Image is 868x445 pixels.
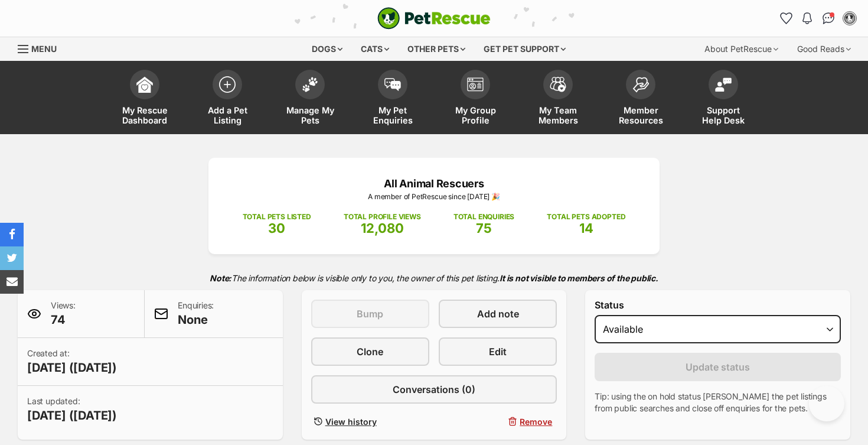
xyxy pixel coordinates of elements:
[226,191,642,202] p: A member of PetRescue since [DATE] 🎉
[366,105,419,125] span: My Pet Enquiries
[595,353,841,381] button: Update status
[118,105,171,125] span: My Rescue Dashboard
[178,300,214,328] p: Enquiries:
[809,386,844,421] iframe: Help Scout Beacon - Open
[18,37,65,59] a: Menu
[823,12,835,24] img: chat-41dd97257d64d25036548639549fe6c8038ab92f7586957e7f3b1b290dea8141.svg
[226,176,642,191] p: All Animal Rescuers
[103,64,186,134] a: My Rescue Dashboard
[686,360,750,374] span: Update status
[715,77,732,92] img: help-desk-icon-fdf02630f3aa405de69fd3d07c3f3aa587a6932b1a1747fa1d2bba05be0121f9.svg
[819,9,838,28] a: Conversations
[802,12,812,24] img: notifications-46538b983faf8c2785f20acdc204bb7945ddae34d4c08c2a6579f10ce5e182be.svg
[377,7,491,30] img: logo-cat-932fe2b9b8326f06289b0f2fb663e598f794de774fb13d1741a6617ecf9a85b4.svg
[377,7,491,30] a: PetRescue
[51,300,76,328] p: Views:
[449,105,502,125] span: My Group Profile
[844,12,856,24] img: Sonja Olsen profile pic
[439,413,557,430] button: Remove
[27,359,117,376] span: [DATE] ([DATE])
[302,77,318,92] img: manage-my-pets-icon-02211641906a0b7f246fdf0571729dbe1e7629f14944591b6c1af311fb30b64b.svg
[351,64,434,134] a: My Pet Enquiries
[632,77,649,93] img: member-resources-icon-8e73f808a243e03378d46382f2149f9095a855e16c252ad45f914b54edf8863c.svg
[357,307,383,321] span: Bump
[325,415,377,428] span: View history
[439,337,557,366] a: Edit
[467,77,484,92] img: group-profile-icon-3fa3cf56718a62981997c0bc7e787c4b2cf8bcc04b72c1350f741eb67cf2f40e.svg
[393,382,475,397] span: Conversations (0)
[520,415,552,428] span: Remove
[453,212,514,222] p: TOTAL ENQUIRIES
[696,37,787,61] div: About PetRescue
[136,76,153,93] img: dashboard-icon-eb2f2d2d3e046f16d808141f083e7271f6b2e854fb5c12c21221c1fb7104beca.svg
[475,37,574,61] div: Get pet support
[243,212,311,222] p: TOTAL PETS LISTED
[476,220,492,236] span: 75
[840,9,859,28] button: My account
[201,105,254,125] span: Add a Pet Listing
[361,220,404,236] span: 12,080
[186,64,269,134] a: Add a Pet Listing
[489,345,507,359] span: Edit
[550,77,566,92] img: team-members-icon-5396bd8760b3fe7c0b43da4ab00e1e3bb1a5d9ba89233759b79545d2d3fc5d0d.svg
[178,311,214,328] span: None
[269,64,351,134] a: Manage My Pets
[357,345,383,359] span: Clone
[789,37,859,61] div: Good Reads
[51,311,76,328] span: 74
[311,300,429,328] button: Bump
[776,9,859,28] ul: Account quick links
[353,37,397,61] div: Cats
[595,300,841,310] label: Status
[439,300,557,328] a: Add note
[697,105,750,125] span: Support Help Desk
[595,391,841,414] p: Tip: using the on hold status [PERSON_NAME] the pet listings from public searches and close off e...
[517,64,599,134] a: My Team Members
[399,37,474,61] div: Other pets
[311,375,557,404] a: Conversations (0)
[210,273,231,283] strong: Note:
[776,9,795,28] a: Favourites
[27,407,117,424] span: [DATE] ([DATE])
[500,273,658,283] strong: It is not visible to members of the public.
[579,220,593,236] span: 14
[268,220,285,236] span: 30
[434,64,517,134] a: My Group Profile
[18,266,850,290] p: The information below is visible only to you, the owner of this pet listing.
[384,78,401,91] img: pet-enquiries-icon-7e3ad2cf08bfb03b45e93fb7055b45f3efa6380592205ae92323e6603595dc1f.svg
[477,307,519,321] span: Add note
[283,105,337,125] span: Manage My Pets
[31,44,57,54] span: Menu
[344,212,421,222] p: TOTAL PROFILE VIEWS
[27,395,117,424] p: Last updated:
[682,64,765,134] a: Support Help Desk
[798,9,817,28] button: Notifications
[547,212,625,222] p: TOTAL PETS ADOPTED
[219,76,236,93] img: add-pet-listing-icon-0afa8454b4691262ce3f59096e99ab1cd57d4a30225e0717b998d2c9b9846f56.svg
[304,37,351,61] div: Dogs
[311,413,429,430] a: View history
[599,64,682,134] a: Member Resources
[614,105,667,125] span: Member Resources
[27,347,117,376] p: Created at:
[531,105,585,125] span: My Team Members
[311,337,429,366] a: Clone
